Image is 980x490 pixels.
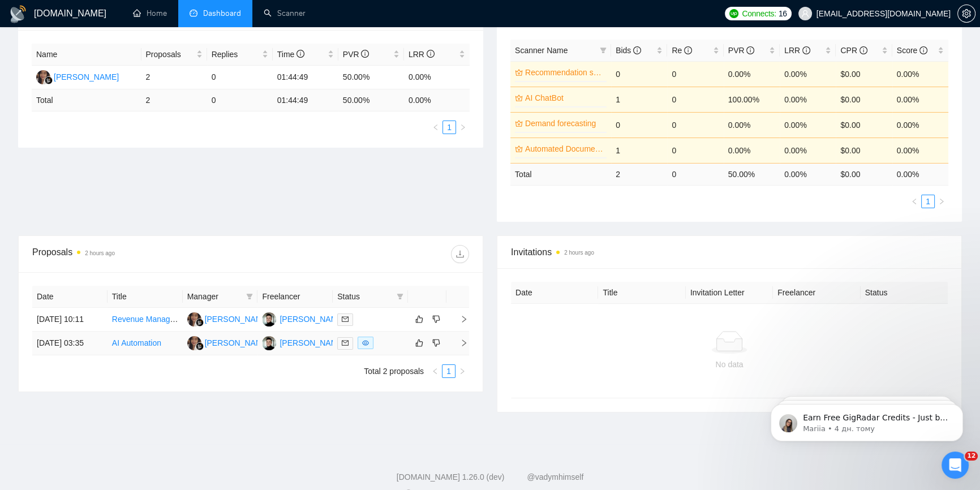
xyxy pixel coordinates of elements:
span: Invitations [511,245,948,259]
span: LRR [784,46,810,55]
iframe: Intercom notifications повідомлення [754,380,980,459]
th: Name [32,44,141,66]
span: info-circle [746,46,754,54]
li: Previous Page [429,121,442,134]
span: Score [897,46,927,55]
img: gigradar-bm.png [196,342,204,350]
span: info-circle [802,46,810,54]
a: Demand forecasting [525,117,604,130]
td: 0.00% [404,66,470,89]
img: DS [36,70,50,84]
button: like [412,312,426,326]
span: right [451,339,468,347]
th: Title [108,286,183,308]
button: right [456,121,470,134]
th: Date [32,286,108,308]
a: Automated Document Processing [525,143,604,155]
div: Proposals [32,245,251,263]
th: Invitation Letter [686,282,773,304]
a: Recommendation system [525,66,604,79]
img: gigradar-bm.png [45,76,53,84]
span: filter [397,293,403,300]
a: 1 [922,195,934,208]
img: logo [9,5,27,23]
li: 1 [442,364,455,378]
span: right [938,198,945,205]
td: 0.00% [892,87,948,112]
button: right [455,364,469,378]
td: 100.00% [724,87,780,112]
td: 01:44:49 [273,66,338,89]
th: Freelancer [257,286,333,308]
span: filter [244,288,255,305]
span: CPR [840,46,867,55]
span: dislike [432,315,440,324]
li: Previous Page [428,364,442,378]
button: left [428,364,442,378]
td: 0.00 % [892,163,948,185]
img: BK [262,336,276,350]
td: 0.00% [780,87,836,112]
img: BK [262,312,276,326]
th: Proposals [141,44,207,66]
span: left [432,124,439,131]
span: info-circle [919,46,927,54]
span: Scanner Name [515,46,568,55]
span: filter [394,288,406,305]
td: 2 [141,66,207,89]
td: 0 [667,112,723,137]
td: 0.00 % [404,89,470,111]
img: upwork-logo.png [729,9,738,18]
span: crown [515,68,523,76]
span: right [459,368,466,375]
a: AI ChatBot [525,92,604,104]
td: $0.00 [836,137,892,163]
span: Replies [212,48,260,61]
span: info-circle [361,50,369,58]
div: [PERSON_NAME] [280,313,345,325]
span: dislike [432,338,440,347]
span: mail [342,316,349,323]
th: Date [511,282,598,304]
span: like [415,338,423,347]
span: setting [958,9,975,18]
td: 0 [667,61,723,87]
li: Total 2 proposals [364,364,424,378]
span: info-circle [427,50,435,58]
span: eye [362,339,369,346]
button: left [908,195,921,208]
span: PVR [728,46,755,55]
span: Re [672,46,692,55]
span: Proposals [146,48,194,61]
a: DS[PERSON_NAME] [187,314,270,323]
time: 2 hours ago [564,250,594,256]
time: 2 hours ago [85,250,115,256]
td: 0 [667,163,723,185]
span: filter [246,293,253,300]
span: Bids [616,46,641,55]
span: info-circle [633,46,641,54]
div: [PERSON_NAME] [205,313,270,325]
td: 0 [207,66,273,89]
span: info-circle [684,46,692,54]
a: AI Automation [112,338,161,347]
span: info-circle [296,50,304,58]
td: 0.00% [780,112,836,137]
td: $0.00 [836,112,892,137]
a: searchScanner [264,8,306,18]
a: DS[PERSON_NAME] [187,338,270,347]
span: right [451,315,468,323]
td: 0.00% [892,137,948,163]
td: $0.00 [836,61,892,87]
span: download [452,250,468,259]
td: [DATE] 10:11 [32,308,108,332]
td: AI Automation [108,332,183,355]
td: $ 0.00 [836,163,892,185]
span: 12 [965,452,978,461]
td: 0.00% [892,112,948,137]
td: 0.00% [724,137,780,163]
span: 16 [779,7,787,20]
